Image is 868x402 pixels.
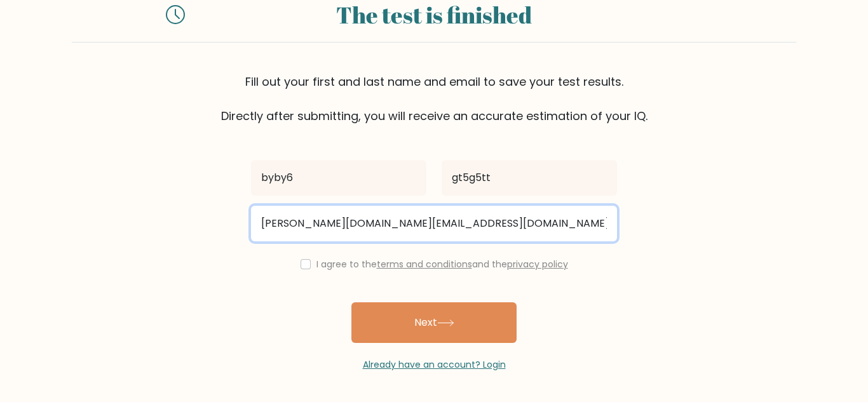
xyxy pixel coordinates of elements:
[72,73,796,124] div: Fill out your first and last name and email to save your test results. Directly after submitting,...
[251,160,426,196] input: First name
[442,160,617,196] input: Last name
[363,358,506,371] a: Already have an account? Login
[251,206,617,241] input: Email
[507,258,568,271] a: privacy policy
[377,258,472,271] a: terms and conditions
[316,258,568,271] label: I agree to the and the
[351,302,517,343] button: Next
